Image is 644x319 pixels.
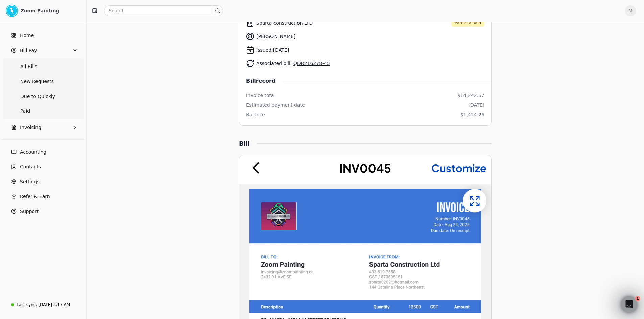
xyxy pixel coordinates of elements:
[4,104,82,118] a: Paid
[3,145,84,159] a: Accounting
[21,7,80,14] div: Zoom Painting
[3,29,84,42] a: Home
[256,20,313,27] span: Sparta construction LTD
[455,20,481,26] span: Partially paid
[20,32,34,39] span: Home
[3,121,84,134] button: Invoicing
[3,190,84,203] button: Refer & Earn
[625,5,636,16] button: M
[4,60,82,73] a: All Bills
[246,92,276,99] div: Invoice total
[3,205,84,218] button: Support
[460,111,484,118] div: $1,424.26
[246,111,265,118] div: Balance
[38,302,70,308] div: [DATE] 3:17 AM
[469,102,484,109] div: [DATE]
[256,60,330,67] span: Associated bill:
[3,160,84,174] a: Contacts
[17,302,37,308] div: Last sync:
[6,5,18,17] img: 53dfaddc-4243-4885-9112-5521109ec7d1.png
[4,75,82,88] a: New Requests
[246,77,282,85] span: Bill record
[20,108,30,115] span: Paid
[20,124,41,131] span: Invoicing
[621,296,637,312] iframe: Intercom live chat
[104,5,223,16] input: Search
[20,149,46,156] span: Accounting
[3,44,84,57] button: Bill Pay
[4,89,82,103] a: Due to Quickly
[457,92,484,99] div: $14,242.57
[256,47,289,54] span: Issued: [DATE]
[20,193,50,200] span: Refer & Earn
[20,163,41,170] span: Contacts
[256,33,295,40] span: [PERSON_NAME]
[20,93,55,100] span: Due to Quickly
[239,139,257,148] div: Bill
[20,178,39,185] span: Settings
[3,175,84,188] a: Settings
[3,299,84,311] a: Last sync:[DATE] 3:17 AM
[20,208,39,215] span: Support
[20,78,54,85] span: New Requests
[293,61,330,66] a: QDR216278-45
[246,102,305,109] div: Estimated payment date
[635,296,640,301] span: 1
[20,63,37,70] span: All Bills
[20,47,37,54] span: Bill Pay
